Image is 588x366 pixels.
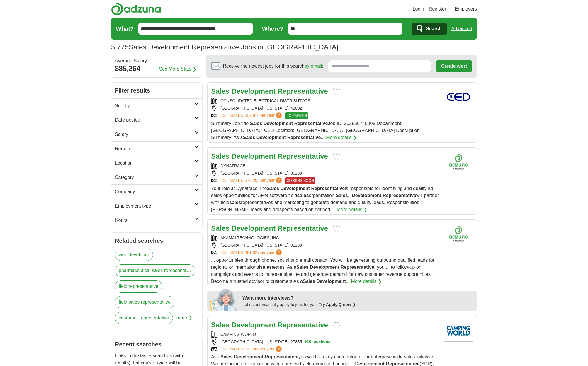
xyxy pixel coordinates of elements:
[111,156,202,170] a: Location
[115,117,194,124] h2: Date posted
[278,224,328,232] strong: Representative
[451,23,472,35] a: Advanced
[115,264,195,277] a: pharmaceutical sales representative
[242,295,473,302] div: Want more interviews?
[211,87,328,95] a: Sales Development Representative
[413,6,424,13] a: Login
[111,141,202,156] a: Remote
[115,236,199,245] h2: Related searches
[412,23,446,35] button: Search
[304,339,307,345] span: +
[352,193,381,198] strong: Development
[256,135,286,140] strong: Development
[115,102,194,109] h2: Sort by
[111,83,202,98] h2: Filter results
[220,249,283,256] a: ESTIMATED:$81,327per year?
[211,152,230,160] strong: Sales
[176,312,192,328] span: more ❯
[333,322,340,329] button: Add to favorite jobs
[211,170,439,176] div: [GEOGRAPHIC_DATA], [US_STATE], 80238
[220,354,233,359] strong: Sales
[115,174,194,181] h2: Category
[262,24,283,33] label: Where?
[115,217,194,224] h2: Hours
[250,121,262,126] strong: Sales
[115,340,199,349] h2: Recent searches
[333,88,340,95] button: Add to favorite jobs
[159,66,197,73] a: See More Stats ❯
[278,152,328,160] strong: Representative
[111,213,202,228] a: Hours
[211,321,328,329] a: Sales Development Representative
[211,235,439,241] div: AKAMAI TECHNOLOGIES, INC.
[333,225,340,232] button: Add to favorite jobs
[278,87,328,95] strong: Representative
[111,98,202,113] a: Sort by
[444,86,473,108] img: Consolidated Electrical Distributors logo
[265,354,298,359] strong: Representative
[115,203,194,210] h2: Employment type
[115,296,174,308] a: field sales representative
[260,265,272,270] strong: sales
[111,184,202,199] a: Company
[211,186,439,212] span: Your role at Dynatrace The is responsible for identifying and qualifying sales opportunities for ...
[285,112,308,119] span: TOP MATCH
[341,265,374,270] strong: Representative
[211,87,230,95] strong: Sales
[115,145,194,152] h2: Remote
[426,23,441,35] span: Search
[436,60,472,72] button: Create alert
[220,177,283,184] a: ESTIMATED:$72,205per year?
[115,249,153,261] a: web developer
[111,199,202,213] a: Employment type
[231,87,276,95] strong: Development
[211,258,434,284] span: ... opportunities through phone, social and email contact. You will be generating outbound qualif...
[304,339,330,345] button: +10 locations
[276,112,282,118] span: ?
[115,312,173,324] a: customer representative
[111,113,202,127] a: Date posted
[336,193,348,198] strong: Sales
[211,339,439,345] div: [GEOGRAPHIC_DATA], [US_STATE], 27835
[281,186,310,191] strong: Development
[316,279,346,284] strong: Development
[220,98,310,103] a: CONSOLIDATED ELECTRICAL DISTRIBUTORS
[223,63,323,70] span: Receive the newest jobs for this search :
[116,24,134,33] label: What?
[267,186,279,191] strong: Sales
[296,265,309,270] strong: Sales
[211,105,439,111] div: [GEOGRAPHIC_DATA], [US_STATE], 42002
[111,2,161,16] img: Adzuna logo
[211,152,328,160] a: Sales Development Representative
[444,320,473,342] img: Camping World logo
[210,288,238,311] img: apply-iq-scientist.png
[276,177,282,183] span: ?
[115,280,162,293] a: field representative
[264,121,293,126] strong: Development
[383,193,416,198] strong: Representative
[211,224,230,232] strong: Sales
[211,224,328,232] a: Sales Development Representative
[234,354,263,359] strong: Development
[211,242,439,248] div: [GEOGRAPHIC_DATA], [US_STATE], 02238
[231,321,276,329] strong: Development
[310,265,339,270] strong: Development
[211,121,419,140] span: Summary Job title: Job ID: 202556740008 Department: [GEOGRAPHIC_DATA] - CED Location: [GEOGRAPHIC...
[305,64,322,69] a: by email
[297,193,309,198] strong: sales
[115,59,198,63] div: Average Salary
[294,121,328,126] strong: Representative
[444,151,473,173] img: Company logo
[278,321,328,329] strong: Representative
[111,170,202,184] a: Category
[111,42,129,52] span: 5,775
[115,63,198,74] div: $85,264
[115,131,194,138] h2: Salary
[220,332,256,337] a: CAMPING WORLD
[444,223,473,245] img: Company logo
[337,206,368,213] a: More details ❯
[111,43,338,51] h1: Sales Development Representative Jobs in [GEOGRAPHIC_DATA]
[115,188,194,195] h2: Company
[115,160,194,167] h2: Location
[242,302,473,308] div: Let us automatically apply to jobs for you.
